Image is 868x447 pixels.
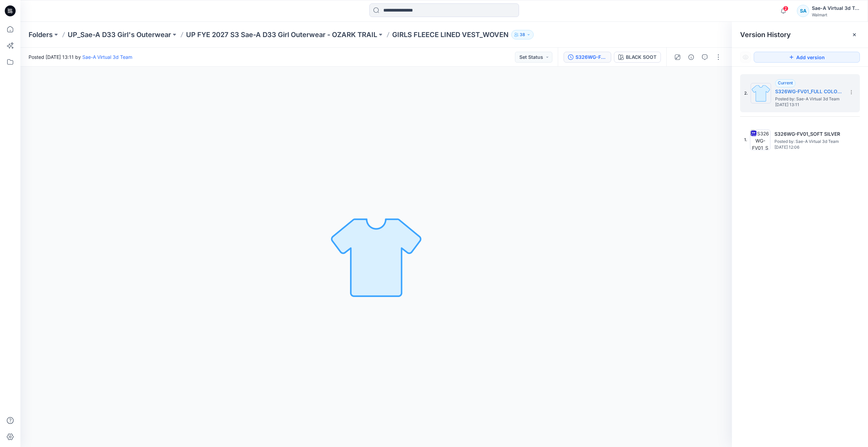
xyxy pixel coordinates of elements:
img: No Outline [329,209,424,304]
p: 38 [520,31,525,38]
a: UP FYE 2027 S3 Sae-A D33 Girl Outerwear - OZARK TRAIL [186,30,377,39]
h5: S326WG-FV01_FULL COLORWAYS [775,87,843,96]
button: Add version [754,52,860,63]
img: S326WG-FV01_FULL COLORWAYS [751,83,771,103]
button: S326WG-FV01_FULL COLORWAYS [564,52,611,63]
div: SA [797,5,809,17]
a: UP_Sae-A D33 Girl's Outerwear [68,30,171,39]
span: [DATE] 12:06 [774,145,842,150]
button: BLACK SOOT [614,52,661,63]
div: S326WG-FV01_FULL COLORWAYS [575,53,607,61]
button: Close [852,32,857,37]
span: 1. [744,137,747,143]
span: 2. [744,90,748,96]
p: GIRLS FLEECE LINED VEST_WOVEN [392,30,508,39]
span: 2 [783,6,788,11]
h5: S326WG-FV01_SOFT SILVER [774,130,842,138]
button: Details [686,52,697,63]
button: 38 [511,30,534,39]
span: Posted by: Sae-A Virtual 3d Team [774,138,842,145]
div: BLACK SOOT [626,53,656,61]
span: Version History [740,31,791,39]
span: Posted [DATE] 13:11 by [29,53,132,61]
img: S326WG-FV01_SOFT SILVER [750,130,770,150]
a: Sae-A Virtual 3d Team [82,54,132,60]
button: Show Hidden Versions [740,52,751,63]
a: Folders [29,30,53,39]
span: Current [778,80,793,85]
div: Walmart [812,12,859,17]
span: Posted by: Sae-A Virtual 3d Team [775,96,843,102]
span: [DATE] 13:11 [775,102,843,107]
div: Sae-A Virtual 3d Team [812,4,859,12]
